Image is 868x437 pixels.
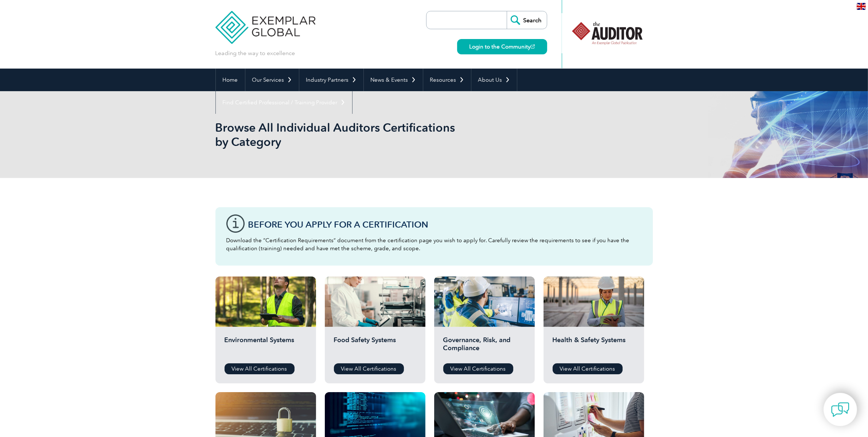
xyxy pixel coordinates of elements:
[215,49,295,57] p: Leading the way to excellence
[216,69,245,91] a: Home
[457,39,547,54] a: Login to the Community
[443,336,526,358] h2: Governance, Risk, and Compliance
[245,69,299,91] a: Our Services
[553,363,623,374] a: View All Certifications
[507,11,547,29] input: Search
[334,363,404,374] a: View All Certifications
[531,45,535,49] img: open_square.png
[831,401,849,419] img: contact-chat.png
[334,336,416,358] h2: Food Safety Systems
[216,91,352,114] a: Find Certified Professional / Training Provider
[248,220,642,229] h3: Before You Apply For a Certification
[553,336,635,358] h2: Health & Safety Systems
[225,363,295,374] a: View All Certifications
[443,363,513,374] a: View All Certifications
[364,69,423,91] a: News & Events
[215,120,495,149] h1: Browse All Individual Auditors Certifications by Category
[423,69,471,91] a: Resources
[226,236,642,252] p: Download the “Certification Requirements” document from the certification page you wish to apply ...
[471,69,517,91] a: About Us
[299,69,363,91] a: Industry Partners
[857,3,866,10] img: en
[225,336,307,358] h2: Environmental Systems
